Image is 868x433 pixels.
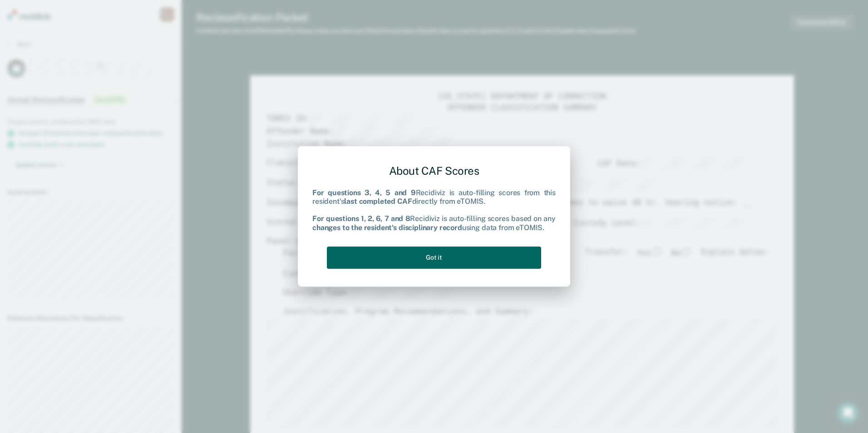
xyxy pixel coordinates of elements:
[312,223,462,232] b: changes to the resident's disciplinary record
[312,188,416,197] b: For questions 3, 4, 5 and 9
[327,246,541,269] button: Got it
[312,215,410,223] b: For questions 1, 2, 6, 7 and 8
[312,188,556,232] div: Recidiviz is auto-filling scores from this resident's directly from eTOMIS. Recidiviz is auto-fil...
[344,197,412,206] b: last completed CAF
[312,157,556,185] div: About CAF Scores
